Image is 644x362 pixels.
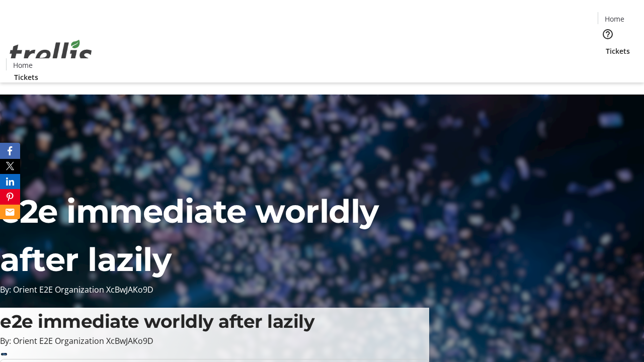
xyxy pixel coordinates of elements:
[13,60,33,70] span: Home
[7,60,39,70] a: Home
[6,29,96,79] img: Orient E2E Organization XcBwJAKo9D's Logo
[14,72,38,82] span: Tickets
[605,14,624,24] span: Home
[598,56,618,76] button: Cart
[606,46,630,56] span: Tickets
[598,46,638,56] a: Tickets
[598,24,618,44] button: Help
[598,14,630,24] a: Home
[6,72,46,82] a: Tickets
